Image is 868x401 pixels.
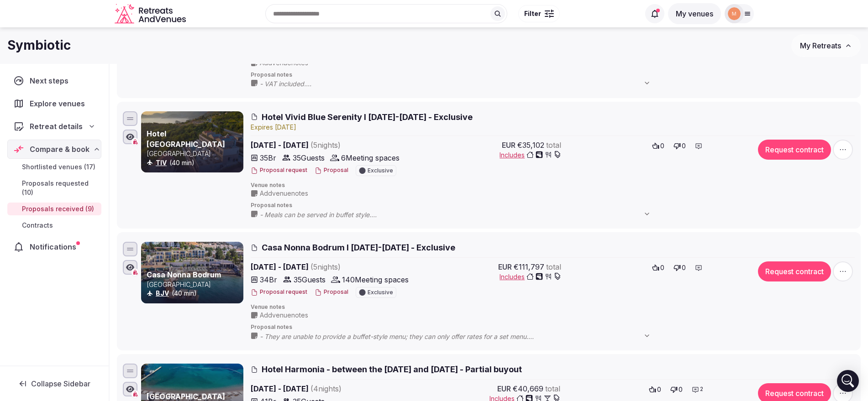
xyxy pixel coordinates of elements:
[545,383,560,394] span: total
[147,289,242,298] div: (40 min)
[546,140,561,151] span: total
[310,262,341,271] span: ( 5 night s )
[30,121,83,132] span: Retreat details
[260,210,660,219] span: - Meals can be served in buffet style. - Regarding the menus, the hotel mentioned that they are h...
[30,241,80,252] span: Notifications
[22,221,53,230] span: Contracts
[500,272,561,281] button: Includes
[657,385,661,394] span: 0
[251,303,855,311] span: Venue notes
[251,182,855,189] span: Venue notes
[147,149,242,158] p: [GEOGRAPHIC_DATA]
[791,34,861,57] button: My Retreats
[260,311,308,320] span: Add venue notes
[518,5,560,22] button: Filter
[115,4,188,24] a: Visit the homepage
[262,111,473,123] span: Hotel Vivid Blue Serenity I [DATE]-[DATE] - Exclusive
[517,140,544,151] span: €35,102
[147,280,242,289] p: [GEOGRAPHIC_DATA]
[251,261,411,272] span: [DATE] - [DATE]
[649,261,667,274] button: 0
[22,162,95,172] span: Shortlisted venues (17)
[671,140,689,152] button: 0
[837,370,859,392] div: Open Intercom Messenger
[502,140,516,151] span: EUR
[758,261,831,281] button: Request contract
[7,94,101,113] a: Explore venues
[251,323,855,331] span: Proposal notes
[646,383,664,396] button: 0
[251,123,855,132] div: Expire s [DATE]
[251,383,411,394] span: [DATE] - [DATE]
[156,289,169,298] button: BJV
[31,379,90,388] span: Collapse Sidebar
[147,392,225,401] a: [GEOGRAPHIC_DATA]
[668,3,721,24] button: My venues
[341,152,400,163] span: 6 Meeting spaces
[156,289,169,297] a: BJV
[7,219,101,232] a: Contracts
[30,144,89,155] span: Compare & book
[294,274,326,285] span: 35 Guests
[22,179,98,197] span: Proposals requested (10)
[342,274,409,285] span: 140 Meeting spaces
[524,9,541,18] span: Filter
[156,159,167,167] a: TIV
[660,263,664,272] span: 0
[315,288,348,296] button: Proposal
[7,36,71,54] h1: Symbiotic
[260,274,277,285] span: 34 Br
[679,385,683,394] span: 0
[660,141,664,151] span: 0
[758,140,831,160] button: Request contract
[649,140,667,152] button: 0
[156,158,167,167] button: TIV
[368,168,393,173] span: Exclusive
[310,384,342,393] span: ( 4 night s )
[260,189,308,198] span: Add venue notes
[251,288,307,296] button: Proposal request
[147,158,242,167] div: (40 min)
[497,383,511,394] span: EUR
[668,9,721,18] a: My venues
[30,98,89,109] span: Explore venues
[800,41,841,50] span: My Retreats
[671,261,689,274] button: 0
[682,141,686,151] span: 0
[7,374,101,394] button: Collapse Sidebar
[7,71,101,90] a: Next steps
[315,167,348,174] button: Proposal
[546,261,561,272] span: total
[293,152,325,163] span: 35 Guests
[513,383,543,394] span: €40,669
[260,152,276,163] span: 35 Br
[251,202,855,209] span: Proposal notes
[260,332,660,341] span: - They are unable to provide a buffet-style menu; they can only offer rates for a set menu. - Ple...
[262,242,455,253] span: Casa Nonna Bodrum l [DATE]-[DATE] - Exclusive
[700,385,703,393] span: 2
[498,261,512,272] span: EUR
[251,71,855,79] span: Proposal notes
[147,129,225,148] a: Hotel [GEOGRAPHIC_DATA]
[262,364,522,375] span: Hotel Harmonia - between the [DATE] and [DATE] - Partial buyout
[22,204,94,214] span: Proposals received (9)
[368,290,393,295] span: Exclusive
[514,261,544,272] span: €111,797
[7,161,101,173] a: Shortlisted venues (17)
[147,270,221,279] a: Casa Nonna Bodrum
[251,140,411,151] span: [DATE] - [DATE]
[30,75,72,86] span: Next steps
[728,7,741,20] img: marina
[310,141,341,150] span: ( 5 night s )
[682,263,686,272] span: 0
[7,203,101,215] a: Proposals received (9)
[7,237,101,256] a: Notifications
[668,383,685,396] button: 0
[260,79,660,89] span: - VAT included. - Lunch and dinner will not be served buffet-style, but the culinary team will of...
[7,177,101,199] a: Proposals requested (10)
[251,167,307,174] button: Proposal request
[500,151,561,160] button: Includes
[115,4,188,24] svg: Retreats and Venues company logo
